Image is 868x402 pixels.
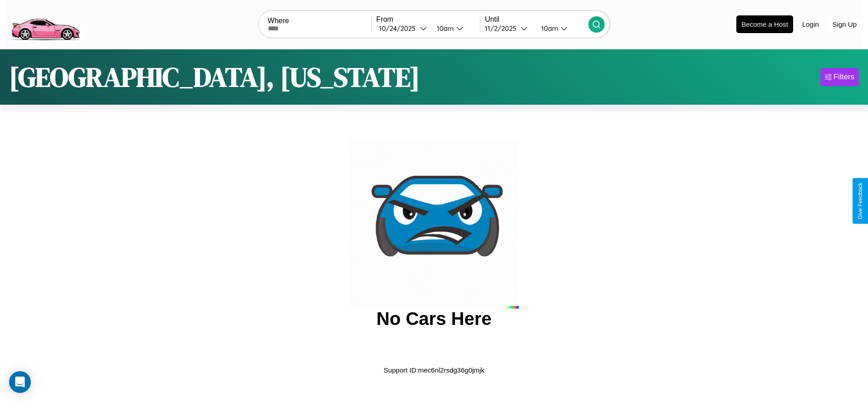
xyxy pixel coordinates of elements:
button: 10am [534,24,588,33]
button: Sign Up [828,16,861,33]
div: Give Feedback [857,183,863,219]
button: Become a Host [736,15,793,33]
button: 10am [429,24,480,33]
h2: No Cars Here [376,309,491,329]
div: 10am [432,24,456,33]
div: 11 / 2 / 2025 [485,24,521,33]
button: 10/24/2025 [376,24,429,33]
button: Filters [820,68,859,86]
div: Open Intercom Messenger [9,371,31,393]
h1: [GEOGRAPHIC_DATA], [US_STATE] [9,58,420,96]
img: car [349,139,519,309]
div: 10 / 24 / 2025 [379,24,420,33]
img: logo [7,5,84,43]
label: Where [268,17,371,25]
label: Until [485,15,588,24]
div: Filters [833,73,854,82]
button: Login [798,16,824,33]
p: Support ID: mec6nl2rsdg36g0jmjk [384,364,484,376]
div: 10am [537,24,561,33]
label: From [376,15,480,24]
